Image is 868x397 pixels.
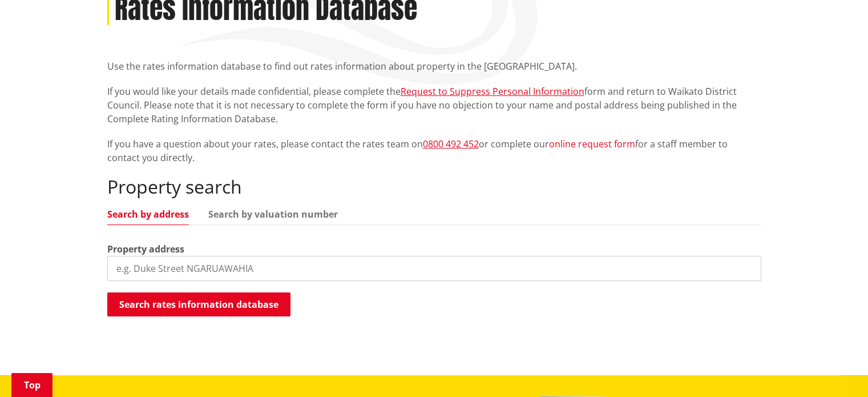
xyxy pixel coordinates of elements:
[107,59,761,73] p: Use the rates information database to find out rates information about property in the [GEOGRAPHI...
[549,138,635,150] a: online request form
[815,349,857,390] iframe: Messenger Launcher
[107,137,761,165] p: If you have a question about your rates, please contact the rates team on or complete our for a s...
[107,85,761,126] p: If you would like your details made confidential, please complete the form and return to Waikato ...
[107,256,761,281] input: e.g. Duke Street NGARUAWAHIA
[208,210,338,219] a: Search by valuation number
[401,85,584,98] a: Request to Suppress Personal Information
[423,138,479,150] a: 0800 492 452
[11,373,53,397] a: Top
[107,292,290,316] button: Search rates information database
[107,176,761,198] h2: Property search
[107,242,184,256] label: Property address
[107,210,189,219] a: Search by address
